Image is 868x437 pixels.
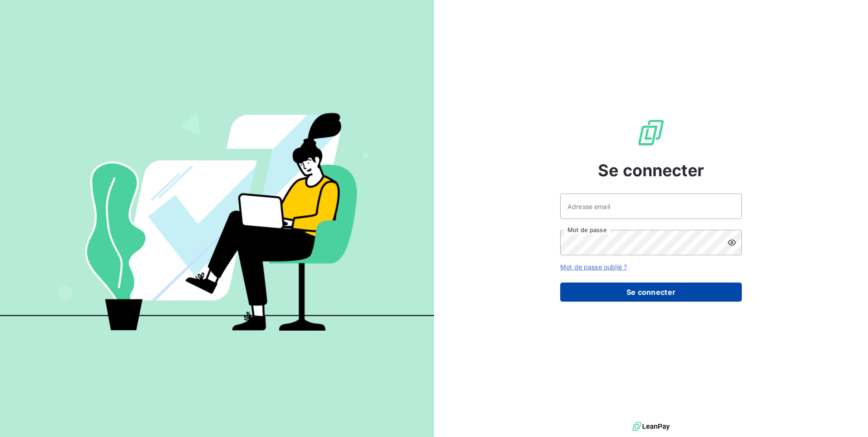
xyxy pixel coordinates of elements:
[598,158,704,183] span: Se connecter
[632,420,670,433] img: logo
[560,283,742,302] button: Se connecter
[560,263,627,271] a: Mot de passe oublié ?
[560,194,742,219] input: placeholder
[636,118,666,147] img: Logo LeanPay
